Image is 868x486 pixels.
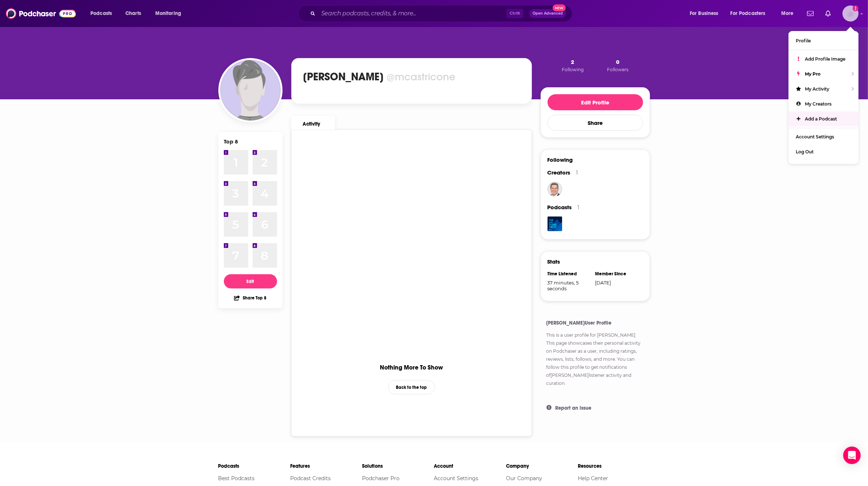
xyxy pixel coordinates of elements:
[548,156,573,163] div: Following
[234,291,266,305] button: Share Top 8
[804,7,817,20] a: Show notifications dropdown
[546,320,644,326] h4: [PERSON_NAME] User Profile
[305,5,579,22] div: Search podcasts, credits, & more...
[548,169,571,176] span: Creators
[85,8,121,19] button: open menu
[605,58,631,73] button: 0Followers
[121,8,145,19] a: Charts
[548,258,560,265] h3: Stats
[571,58,574,65] span: 2
[789,51,859,66] a: Add Profile Image
[218,460,290,472] li: Podcasts
[548,217,562,231] img: The Unshakeables
[578,460,650,472] li: Resources
[506,9,523,18] span: Ctrl K
[805,116,837,122] span: Add a Podcast
[553,4,566,11] span: New
[220,60,281,120] img: Mary Castricone
[789,129,859,144] a: Account Settings
[796,149,814,154] span: Log Out
[388,380,435,394] button: Back to the top
[218,475,255,482] a: Best Podcasts
[578,475,608,482] a: Help Center
[805,86,829,92] span: My Activity
[578,204,580,211] div: 1
[805,101,832,107] span: My Creators
[318,8,506,19] input: Search podcasts, credits, & more...
[548,182,562,196] img: Ben Walter
[789,31,859,164] ul: Show profile menu
[685,8,728,19] button: open menu
[529,9,566,18] button: Open AdvancedNew
[822,7,834,20] a: Show notifications dropdown
[380,364,443,371] div: Nothing More To Show
[842,5,859,22] img: User Profile
[842,5,859,22] span: Logged in as mcastricone
[90,8,112,19] span: Podcasts
[546,331,644,387] p: This is a user profile for . This page showcases their personal activity on Podchaser as a user, ...
[548,115,643,131] button: Share
[533,12,563,15] span: Open Advanced
[576,169,578,176] div: 1
[506,475,542,482] a: Our Company
[155,8,181,19] span: Monitoring
[731,8,766,19] span: For Podcasters
[560,58,586,73] button: 2Following
[434,460,506,472] li: Account
[303,70,384,83] h1: [PERSON_NAME]
[805,71,821,77] span: My Pro
[125,8,141,19] span: Charts
[781,8,794,19] span: More
[362,460,434,472] li: Solutions
[796,38,811,43] span: Profile
[598,332,636,338] a: [PERSON_NAME]
[6,7,76,20] img: Podchaser - Follow, Share and Rate Podcasts
[506,460,578,472] li: Company
[789,33,859,48] a: Profile
[690,8,719,19] span: For Business
[796,134,834,139] span: Account Settings
[387,70,456,83] div: @mcastricone
[548,94,643,110] button: Edit Profile
[842,5,859,22] button: Show profile menu
[546,405,644,411] button: Report an issue
[224,138,238,145] div: Top 8
[776,8,803,19] button: open menu
[548,271,591,277] div: Time Listened
[843,447,861,464] div: Open Intercom Messenger
[290,460,362,472] li: Features
[562,67,584,72] span: Following
[362,475,400,482] a: Podchaser Pro
[595,271,638,277] div: Member Since
[150,8,191,19] button: open menu
[548,204,572,211] span: Podcasts
[224,274,277,288] button: Edit
[290,475,331,482] a: Podcast Credits
[805,56,845,62] span: Add Profile Image
[616,58,619,65] span: 0
[291,116,335,130] a: Activity
[595,280,638,286] div: [DATE]
[789,111,859,126] a: Add a Podcast
[726,8,776,19] button: open menu
[607,67,628,72] span: Followers
[548,280,591,291] span: 37 minutes, 5 seconds
[853,5,859,11] svg: Add a profile image
[434,475,478,482] a: Account Settings
[789,96,859,111] a: My Creators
